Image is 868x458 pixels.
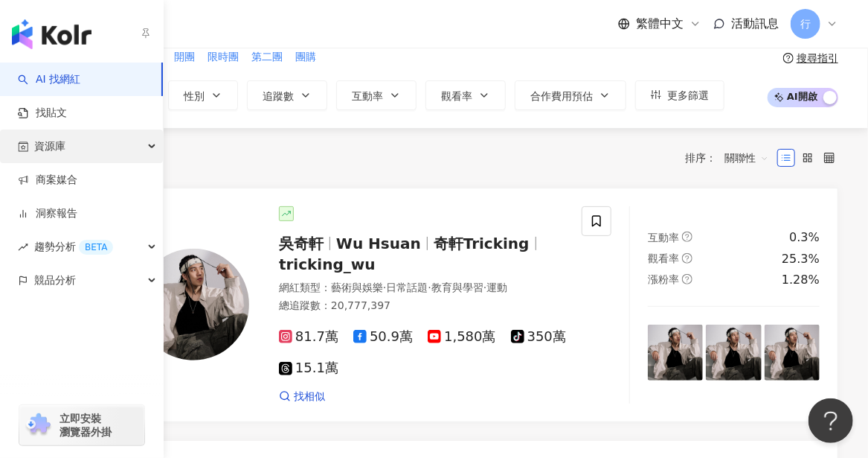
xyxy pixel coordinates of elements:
[808,398,853,443] iframe: Help Scout Beacon - Open
[434,235,530,252] span: 奇軒Tricking
[279,299,586,314] div: 總追蹤數 ： 20,777,397
[18,173,77,188] a: 商案媒合
[18,242,28,252] span: rise
[60,412,112,439] span: 立即安裝 瀏覽器外掛
[18,206,77,221] a: 洞察報告
[511,329,566,345] span: 350萬
[783,53,794,63] span: question-circle
[428,329,496,345] span: 1,580萬
[295,50,316,65] span: 團購
[251,50,283,65] span: 第二團
[515,80,626,110] button: 合作費用預估
[19,405,144,445] a: chrome extension立即安裝 瀏覽器外掛
[34,130,65,163] span: 資源庫
[682,274,692,284] span: question-circle
[294,389,325,404] span: 找相似
[441,90,472,102] span: 觀看率
[648,325,703,380] img: post-image
[18,72,80,87] a: searchAI 找網紅
[279,329,338,345] span: 81.7萬
[12,19,91,49] img: logo
[279,235,324,252] span: 吳奇軒
[682,253,692,264] span: question-circle
[184,90,205,102] span: 性別
[731,16,779,31] span: 活動訊息
[173,49,196,66] button: 開團
[782,272,820,288] div: 1.28%
[352,90,383,102] span: 互動率
[782,251,820,267] div: 25.3%
[138,249,249,360] img: KOL Avatar
[263,90,294,102] span: 追蹤數
[800,16,811,32] span: 行
[483,282,486,293] span: ·
[174,50,195,65] span: 開團
[648,252,679,264] span: 觀看率
[425,80,506,110] button: 觀看率
[428,282,431,293] span: ·
[89,188,838,423] a: KOL Avatar吳奇軒Wu Hsuan奇軒Trickingtricking_wu網紅類型：藝術與娛樂·日常話題·教育與學習·運動總追蹤數：20,777,39781.7萬50.9萬1,580萬...
[706,325,761,380] img: post-image
[18,106,67,121] a: 找貼文
[251,49,283,66] button: 第二團
[279,360,338,376] span: 15.1萬
[635,80,724,110] button: 更多篩選
[431,282,483,293] span: 教育與學習
[279,389,325,404] a: 找相似
[386,282,428,293] span: 日常話題
[279,281,586,296] div: 網紅類型 ：
[648,273,679,285] span: 漲粉率
[682,232,692,242] span: question-circle
[331,282,383,293] span: 藝術與娛樂
[530,90,593,102] span: 合作費用預估
[353,329,413,345] span: 50.9萬
[765,325,820,380] img: post-image
[789,229,820,246] div: 0.3%
[383,282,386,293] span: ·
[648,232,679,244] span: 互動率
[295,49,317,66] button: 團購
[336,235,421,252] span: Wu Hsuan
[667,89,709,101] span: 更多篩選
[279,255,376,273] span: tricking_wu
[336,80,417,110] button: 互動率
[34,230,113,264] span: 趨勢分析
[24,413,53,437] img: chrome extension
[34,264,76,297] span: 競品分析
[208,50,239,65] span: 限時團
[724,146,769,170] span: 關聯性
[247,80,327,110] button: 追蹤數
[168,80,238,110] button: 性別
[207,49,239,66] button: 限時團
[685,146,777,170] div: 排序：
[636,16,684,32] span: 繁體中文
[486,282,507,293] span: 運動
[797,52,838,64] div: 搜尋指引
[79,240,113,255] div: BETA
